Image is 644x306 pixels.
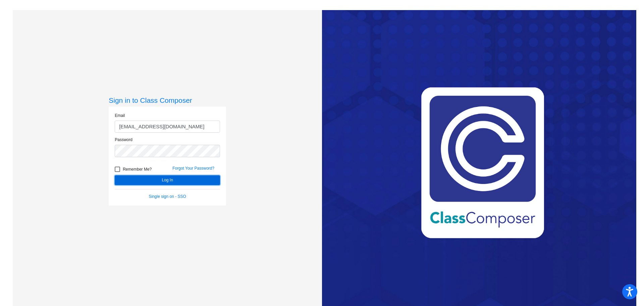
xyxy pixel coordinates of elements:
[109,96,226,104] h3: Sign in to Class Composer
[115,175,220,185] button: Log In
[115,113,125,119] label: Email
[115,137,132,143] label: Password
[172,166,214,171] a: Forgot Your Password?
[149,194,186,199] a: Single sign on - SSO
[123,165,152,173] span: Remember Me?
